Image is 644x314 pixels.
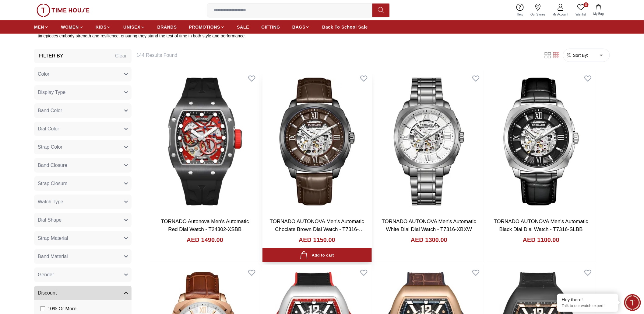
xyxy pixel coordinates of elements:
[591,12,606,16] span: My Bag
[528,12,548,17] span: Our Stores
[34,22,49,33] a: MEN
[584,2,589,7] span: 0
[34,176,132,191] button: Strap Closure
[157,24,177,30] span: BRANDS
[96,24,107,30] span: KIDS
[375,71,484,213] img: TORNADO AUTONOVA Men's Automatic White Dial Dial Watch - T7316-XBXW
[38,271,54,278] span: Gender
[34,140,132,154] button: Strap Color
[261,22,280,33] a: GIFTING
[61,24,79,30] span: WOMEN
[38,71,49,78] span: Color
[115,52,127,60] div: Clear
[322,24,368,30] span: Back To School Sale
[38,198,63,205] span: Watch Type
[494,219,588,232] a: TORNADO AUTONOVA Men's Automatic Black Dial Dial Watch - T7316-SLBB
[550,12,571,17] span: My Account
[38,125,59,133] span: Dial Color
[523,236,559,244] h4: AED 1100.00
[34,231,132,246] button: Strap Material
[292,24,305,30] span: BAGS
[262,248,372,263] button: Add to cart
[150,71,260,213] img: TORNADO Autonova Men's Automatic Red Dial Watch - T24302-XSBB
[34,122,132,136] button: Dial Color
[34,67,132,81] button: Color
[562,297,614,303] div: Hey there!
[590,3,607,17] button: My Bag
[38,162,67,169] span: Band Closure
[38,289,57,297] span: Discount
[562,303,614,309] p: Talk to our watch expert!
[38,235,68,242] span: Strap Material
[40,306,45,311] input: 10% Or More
[34,249,132,264] button: Band Material
[34,267,132,282] button: Gender
[34,158,132,173] button: Band Closure
[322,22,368,33] a: Back To School Sale
[270,219,364,240] a: TORNADO AUTONOVA Men's Automatic Choclate Brown Dial Watch - T7316-XLDD
[187,236,223,244] h4: AED 1490.00
[572,52,588,58] span: Sort By:
[515,12,526,17] span: Help
[38,107,62,114] span: Band Color
[38,253,68,260] span: Band Material
[34,195,132,209] button: Watch Type
[123,24,140,30] span: UNISEX
[123,22,145,33] a: UNISEX
[566,52,588,58] button: Sort By:
[527,2,549,18] a: Our Stores
[34,286,132,300] button: Discount
[299,236,335,244] h4: AED 1150.00
[34,85,132,100] button: Display Type
[34,103,132,118] button: Band Color
[572,2,590,18] a: 0Wishlist
[189,24,220,30] span: PROMOTIONS
[262,71,372,213] img: TORNADO AUTONOVA Men's Automatic Choclate Brown Dial Watch - T7316-XLDD
[382,219,476,232] a: TORNADO AUTONOVA Men's Automatic White Dial Dial Watch - T7316-XBXW
[38,216,62,224] span: Dial Shape
[573,12,589,17] span: Wishlist
[513,2,527,18] a: Help
[411,236,447,244] h4: AED 1300.00
[292,22,310,33] a: BAGS
[487,71,596,213] img: TORNADO AUTONOVA Men's Automatic Black Dial Dial Watch - T7316-SLBB
[624,294,641,311] div: Chat Widget
[261,24,280,30] span: GIFTING
[237,22,249,33] a: SALE
[38,89,65,96] span: Display Type
[237,24,249,30] span: SALE
[48,305,76,312] span: 10 % Or More
[39,52,63,60] h3: Filter By
[136,52,536,59] h6: 144 Results Found
[37,4,90,17] img: ...
[189,22,225,33] a: PROMOTIONS
[38,143,62,151] span: Strap Color
[34,213,132,227] button: Dial Shape
[300,251,334,260] div: Add to cart
[34,24,44,30] span: MEN
[61,22,83,33] a: WOMEN
[38,180,68,187] span: Strap Closure
[157,22,177,33] a: BRANDS
[96,22,111,33] a: KIDS
[161,219,249,232] a: TORNADO Autonova Men's Automatic Red Dial Watch - T24302-XSBB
